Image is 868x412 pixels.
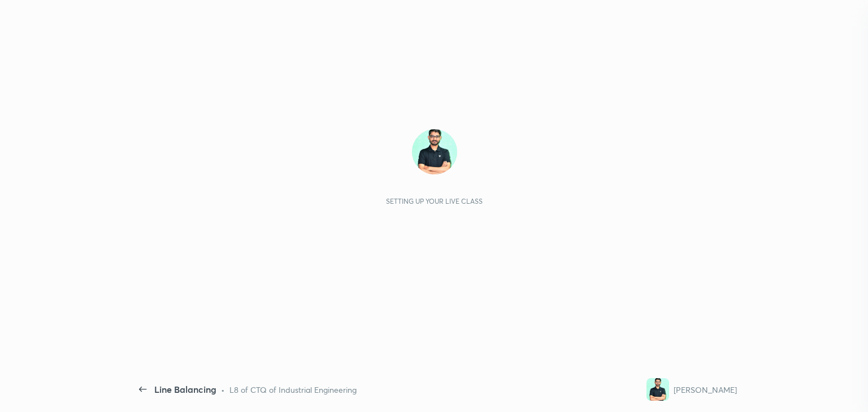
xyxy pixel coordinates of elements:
img: 963340471ff5441e8619d0a0448153d9.jpg [646,378,669,401]
div: Line Balancing [154,383,216,396]
div: • [221,384,225,396]
div: L8 of CTQ of Industrial Engineering [229,384,357,396]
div: [PERSON_NAME] [674,384,737,396]
img: 963340471ff5441e8619d0a0448153d9.jpg [412,129,457,174]
div: Setting up your live class [386,197,483,205]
